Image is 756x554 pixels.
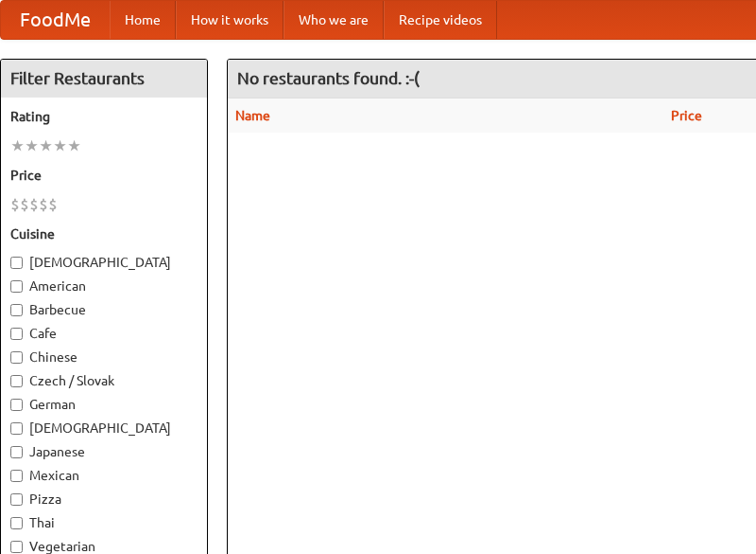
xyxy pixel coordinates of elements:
input: Czech / Slovak [10,375,23,387]
input: [DEMOGRAPHIC_DATA] [10,422,23,435]
label: Cafe [10,324,198,343]
li: $ [39,194,48,215]
h5: Cuisine [10,224,198,243]
li: $ [20,194,29,215]
h4: Filter Restaurants [1,60,207,98]
input: Vegetarian [10,541,23,553]
label: Thai [10,513,198,532]
h5: Rating [10,107,198,126]
label: Pizza [10,490,198,509]
a: FoodMe [1,1,110,39]
li: ★ [53,135,67,156]
a: How it works [176,1,283,39]
input: [DEMOGRAPHIC_DATA] [10,257,23,269]
input: Thai [10,517,23,529]
a: Price [671,108,702,123]
li: ★ [39,135,53,156]
label: Mexican [10,466,198,485]
label: Barbecue [10,300,198,319]
label: Japanese [10,442,198,461]
a: Home [110,1,176,39]
h5: Price [10,166,198,185]
li: $ [48,194,58,215]
li: ★ [10,135,25,156]
label: American [10,277,198,295]
li: ★ [25,135,39,156]
label: German [10,395,198,414]
li: ★ [67,135,81,156]
input: Cafe [10,328,23,340]
a: Who we are [283,1,384,39]
input: German [10,399,23,411]
input: Barbecue [10,304,23,316]
label: Chinese [10,348,198,366]
input: Pizza [10,493,23,506]
input: Mexican [10,470,23,482]
input: Japanese [10,446,23,458]
ng-pluralize: No restaurants found. :-( [237,69,420,87]
input: Chinese [10,351,23,364]
li: $ [10,194,20,215]
input: American [10,280,23,293]
a: Recipe videos [384,1,497,39]
label: [DEMOGRAPHIC_DATA] [10,419,198,438]
label: Czech / Slovak [10,371,198,390]
a: Name [235,108,270,123]
label: [DEMOGRAPHIC_DATA] [10,253,198,272]
li: $ [29,194,39,215]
